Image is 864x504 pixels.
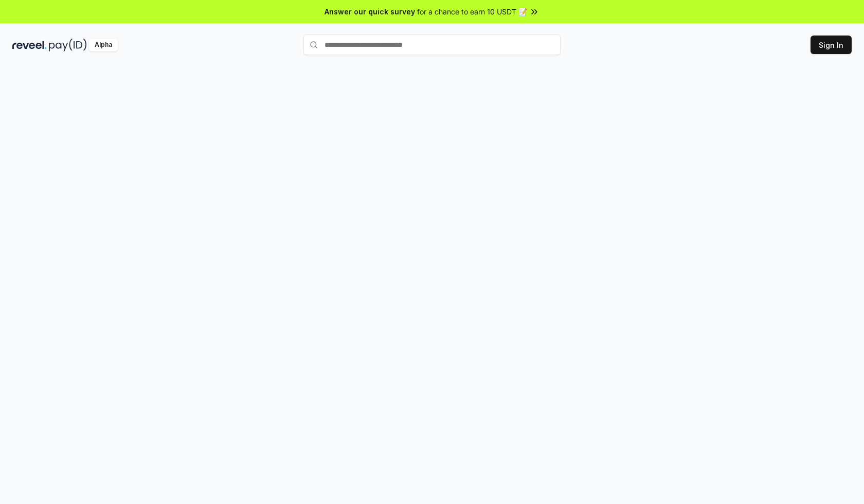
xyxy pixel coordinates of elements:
[417,6,527,17] span: for a chance to earn 10 USDT 📝
[49,39,87,51] img: pay_id
[811,36,852,54] button: Sign In
[89,39,118,51] div: Alpha
[12,39,47,51] img: reveel_dark
[325,6,415,17] span: Answer our quick survey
